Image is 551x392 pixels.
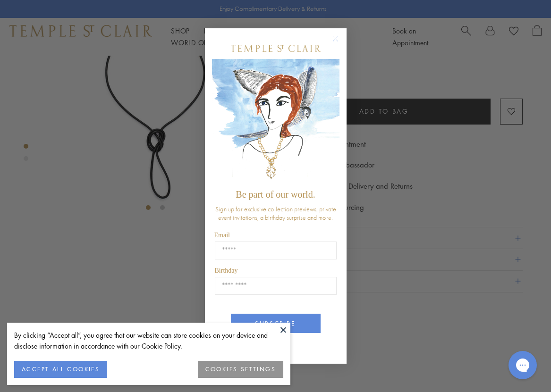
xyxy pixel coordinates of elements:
[236,189,315,200] span: Be part of our world.
[215,267,238,274] span: Birthday
[212,59,339,185] img: c4a9eb12-d91a-4d4a-8ee0-386386f4f338.jpeg
[198,361,283,378] button: COOKIES SETTINGS
[231,314,321,333] button: SUBSCRIBE
[231,45,321,52] img: Temple St. Clair
[14,361,107,378] button: ACCEPT ALL COOKIES
[214,232,230,239] span: Email
[215,242,337,259] input: Email
[14,330,283,351] div: By clicking “Accept all”, you agree that our website can store cookies on your device and disclos...
[215,205,336,222] span: Sign up for exclusive collection previews, private event invitations, a birthday surprise and more.
[334,38,346,50] button: Close dialog
[504,348,542,383] iframe: Gorgias live chat messenger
